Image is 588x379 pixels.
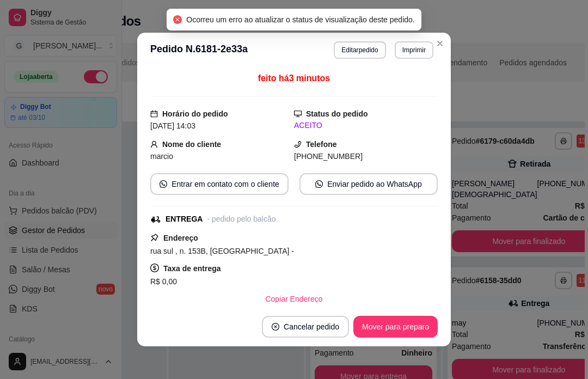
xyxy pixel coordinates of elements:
span: phone [294,140,302,148]
span: whats-app [315,180,323,188]
strong: Taxa de entrega [163,264,221,273]
span: calendar [150,110,158,118]
span: close-circle [173,15,182,24]
span: close-circle [272,323,279,331]
span: feito há 3 minutos [258,74,330,83]
strong: Status do pedido [306,109,368,118]
div: ENTREGA [166,213,203,225]
button: Close [431,35,449,52]
span: dollar [150,264,159,272]
strong: Nome do cliente [162,140,221,149]
button: close-circleCancelar pedido [262,316,349,338]
div: ACEITO [294,120,438,131]
button: Imprimir [395,41,433,59]
span: [PHONE_NUMBER] [294,152,363,161]
span: marcio [150,152,173,161]
strong: Telefone [306,140,337,149]
div: - pedido pelo balcão [207,213,275,225]
strong: Horário do pedido [162,109,228,118]
button: whats-appEntrar em contato com o cliente [150,173,289,195]
span: desktop [294,110,302,118]
span: rua sul , n. 153B, [GEOGRAPHIC_DATA] - [150,247,294,255]
span: Ocorreu um erro ao atualizar o status de visualização deste pedido. [186,15,414,24]
span: pushpin [150,233,159,242]
button: Editarpedido [334,41,385,59]
span: whats-app [160,180,167,188]
span: [DATE] 14:03 [150,121,195,130]
button: Copiar Endereço [256,288,331,310]
span: user [150,140,158,148]
strong: Endereço [163,234,198,242]
span: R$ 0,00 [150,277,177,286]
button: Mover para preparo [353,316,438,338]
h3: Pedido N. 6181-2e33a [150,41,248,59]
button: whats-appEnviar pedido ao WhatsApp [299,173,438,195]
